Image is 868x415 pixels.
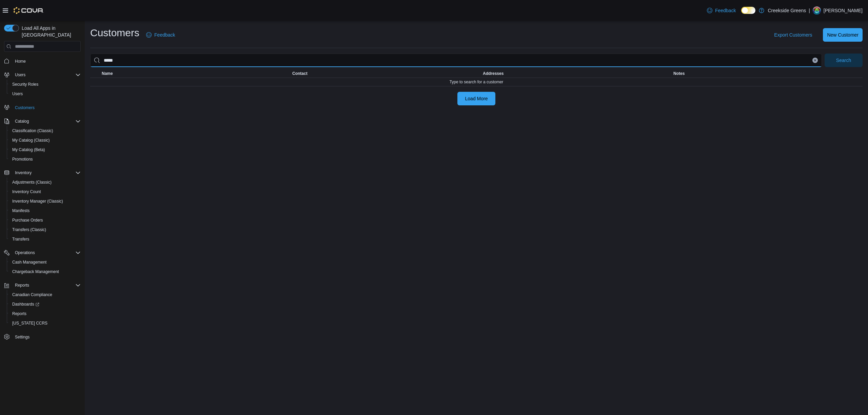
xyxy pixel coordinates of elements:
[9,197,81,205] span: Inventory Manager (Classic)
[12,333,81,341] span: Settings
[12,260,46,265] span: Cash Management
[9,127,56,135] a: Classification (Classic)
[12,57,81,65] span: Home
[9,80,81,88] span: Security Roles
[7,145,83,154] button: My Catalog (Beta)
[7,234,83,244] button: Transfers
[823,28,863,42] button: New Customer
[7,309,83,318] button: Reports
[154,32,175,38] span: Feedback
[771,28,815,42] button: Export Customers
[12,236,29,242] span: Transfers
[15,59,26,64] span: Home
[12,169,81,177] span: Inventory
[9,136,81,144] span: My Catalog (Classic)
[19,25,81,38] span: Load All Apps in [GEOGRAPHIC_DATA]
[9,235,81,243] span: Transfers
[90,26,139,40] h1: Customers
[12,103,81,112] span: Customers
[1,248,83,257] button: Operations
[9,226,81,234] span: Transfers (Classic)
[1,70,83,80] button: Users
[15,334,29,340] span: Settings
[143,28,178,42] a: Feedback
[7,318,83,328] button: [US_STATE] CCRS
[9,291,55,299] a: Canadian Compliance
[9,197,66,205] a: Inventory Manager (Classic)
[9,146,81,154] span: My Catalog (Beta)
[9,188,81,196] span: Inventory Count
[292,71,308,76] span: Contact
[9,207,81,215] span: Manifests
[7,154,83,164] button: Promotions
[7,299,83,309] a: Dashboards
[15,72,25,78] span: Users
[12,302,39,307] span: Dashboards
[12,138,50,143] span: My Catalog (Classic)
[9,268,81,276] span: Chargeback Management
[12,71,81,79] span: Users
[12,169,34,177] button: Inventory
[450,79,504,85] span: Type to search for a customer
[1,117,83,126] button: Catalog
[15,283,29,288] span: Reports
[12,269,59,274] span: Chargeback Management
[1,168,83,178] button: Inventory
[9,136,53,144] a: My Catalog (Classic)
[12,217,43,223] span: Purchase Orders
[7,196,83,206] button: Inventory Manager (Classic)
[12,199,63,204] span: Inventory Manager (Classic)
[9,155,36,163] a: Promotions
[12,57,28,65] a: Home
[1,281,83,290] button: Reports
[825,54,863,67] button: Search
[14,7,44,14] img: Cova
[768,6,806,15] p: Creekside Greens
[9,90,81,98] span: Users
[12,281,32,289] button: Reports
[12,249,38,257] button: Operations
[12,117,32,125] button: Catalog
[9,291,81,299] span: Canadian Compliance
[12,91,23,97] span: Users
[12,311,26,316] span: Reports
[15,105,35,110] span: Customers
[9,127,81,135] span: Classification (Classic)
[7,80,83,89] button: Security Roles
[741,7,755,14] input: Dark Mode
[483,71,504,76] span: Addresses
[673,71,685,76] span: Notes
[12,227,46,232] span: Transfers (Classic)
[813,6,821,15] div: Pat McCaffrey
[12,333,32,341] a: Settings
[9,178,81,186] span: Adjustments (Classic)
[9,226,49,234] a: Transfers (Classic)
[12,128,53,133] span: Classification (Classic)
[12,147,45,152] span: My Catalog (Beta)
[9,80,41,88] a: Security Roles
[7,187,83,196] button: Inventory Count
[12,71,28,79] button: Users
[9,216,46,224] a: Purchase Orders
[9,258,81,266] span: Cash Management
[7,267,83,276] button: Chargeback Management
[12,292,52,297] span: Canadian Compliance
[9,207,32,215] a: Manifests
[7,126,83,136] button: Classification (Classic)
[12,281,81,289] span: Reports
[102,71,113,76] span: Name
[12,104,37,112] a: Customers
[9,319,81,327] span: Washington CCRS
[827,32,859,38] span: New Customer
[1,332,83,342] button: Settings
[9,235,32,243] a: Transfers
[9,300,81,308] span: Dashboards
[9,310,29,318] a: Reports
[465,95,488,102] span: Load More
[12,249,81,257] span: Operations
[9,268,62,276] a: Chargeback Management
[1,56,83,66] button: Home
[15,250,35,255] span: Operations
[836,57,851,64] span: Search
[7,206,83,215] button: Manifests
